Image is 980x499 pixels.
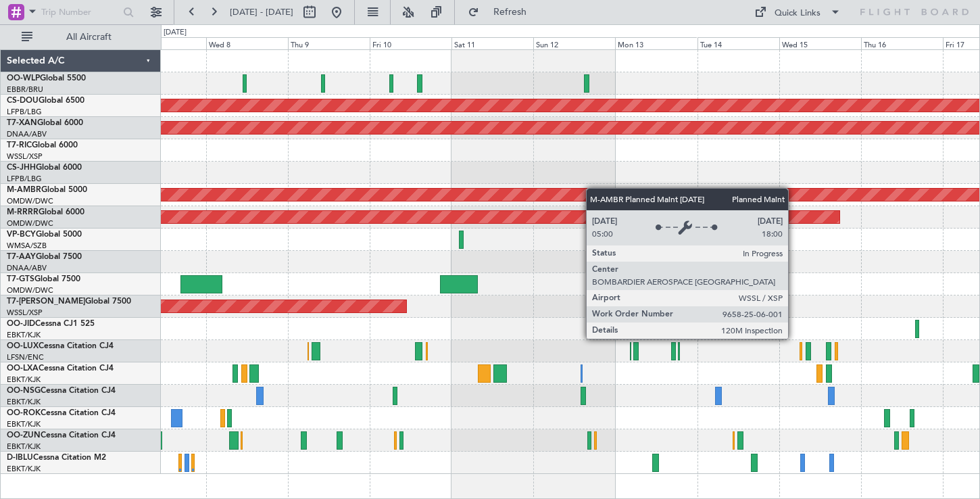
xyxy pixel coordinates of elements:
[7,454,33,462] span: D-IBLU
[7,141,32,149] span: T7-RIC
[7,208,84,216] a: M-RRRRGlobal 6000
[7,364,114,373] a: OO-LXACessna Citation CJ4
[451,37,533,49] div: Sat 11
[7,320,95,328] a: OO-JIDCessna CJ1 525
[7,231,82,239] a: VP-BCYGlobal 5000
[7,342,39,350] span: OO-LUX
[7,375,41,385] a: EBKT/KJK
[779,37,861,49] div: Wed 15
[775,7,820,20] div: Quick Links
[35,32,143,42] span: All Aircraft
[7,85,43,95] a: EBBR/BRU
[15,26,147,48] button: All Aircraft
[615,37,697,49] div: Mon 13
[7,342,114,350] a: OO-LUXCessna Citation CJ4
[206,37,288,49] div: Wed 8
[7,275,80,283] a: T7-GTSGlobal 7500
[7,107,42,117] a: LFPB/LBG
[7,330,41,340] a: EBKT/KJK
[7,253,36,261] span: T7-AAY
[482,7,539,17] span: Refresh
[7,253,82,261] a: T7-AAYGlobal 7500
[697,37,779,49] div: Tue 14
[7,308,43,318] a: WSSL/XSP
[7,409,116,417] a: OO-ROKCessna Citation CJ4
[7,409,41,417] span: OO-ROK
[7,97,39,105] span: CS-DOU
[7,387,41,395] span: OO-NSG
[7,74,40,82] span: OO-WLP
[288,37,370,49] div: Thu 9
[7,186,87,194] a: M-AMBRGlobal 5000
[230,6,293,18] span: [DATE] - [DATE]
[7,397,41,407] a: EBKT/KJK
[7,285,53,295] a: OMDW/DWC
[7,231,36,239] span: VP-BCY
[41,2,119,22] input: Trip Number
[7,151,43,162] a: WSSL/XSP
[7,97,84,105] a: CS-DOUGlobal 6500
[861,37,943,49] div: Thu 16
[7,164,82,172] a: CS-JHHGlobal 6000
[7,218,53,229] a: OMDW/DWC
[370,37,451,49] div: Fri 10
[7,387,116,395] a: OO-NSGCessna Citation CJ4
[7,208,39,216] span: M-RRRR
[7,141,78,149] a: T7-RICGlobal 6000
[7,442,41,452] a: EBKT/KJK
[7,186,41,194] span: M-AMBR
[7,298,131,306] a: T7-[PERSON_NAME]Global 7500
[7,164,36,172] span: CS-JHH
[7,419,41,429] a: EBKT/KJK
[7,464,41,474] a: EBKT/KJK
[7,119,37,127] span: T7-XAN
[7,119,83,127] a: T7-XANGlobal 6000
[7,431,41,439] span: OO-ZUN
[7,74,86,82] a: OO-WLPGlobal 5500
[7,196,53,206] a: OMDW/DWC
[7,275,34,283] span: T7-GTS
[7,431,116,439] a: OO-ZUNCessna Citation CJ4
[7,263,47,273] a: DNAA/ABV
[7,241,47,251] a: WMSA/SZB
[533,37,615,49] div: Sun 12
[7,129,47,139] a: DNAA/ABV
[7,174,42,184] a: LFPB/LBG
[7,298,85,306] span: T7-[PERSON_NAME]
[164,27,187,39] div: [DATE]
[748,1,848,23] button: Quick Links
[124,37,205,49] div: Tue 7
[462,1,543,23] button: Refresh
[7,320,35,328] span: OO-JID
[7,364,39,373] span: OO-LXA
[7,352,44,362] a: LFSN/ENC
[7,454,106,462] a: D-IBLUCessna Citation M2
